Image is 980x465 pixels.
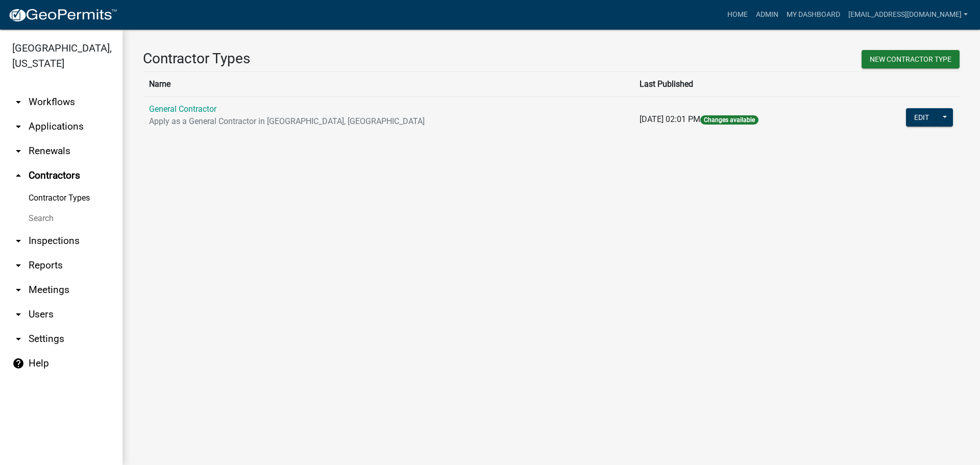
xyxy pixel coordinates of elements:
span: Changes available [700,115,758,125]
i: arrow_drop_down [12,284,24,296]
a: [EMAIL_ADDRESS][DOMAIN_NAME] [844,5,972,25]
a: My Dashboard [782,5,844,25]
a: Home [723,5,752,25]
i: arrow_drop_down [12,145,24,157]
button: New Contractor Type [862,50,960,68]
i: arrow_drop_up [12,169,24,182]
i: help [12,357,24,370]
p: Apply as a General Contractor in [GEOGRAPHIC_DATA], [GEOGRAPHIC_DATA] [149,115,627,128]
i: arrow_drop_down [12,120,24,133]
i: arrow_drop_down [12,333,24,345]
th: Last Published [633,71,857,96]
span: [DATE] 02:01 PM [640,114,700,124]
i: arrow_drop_down [12,308,24,321]
h3: Contractor Types [143,50,544,67]
button: Edit [906,108,937,127]
i: arrow_drop_down [12,259,24,272]
i: arrow_drop_down [12,96,24,108]
a: General Contractor [149,104,216,114]
a: Admin [752,5,782,25]
i: arrow_drop_down [12,235,24,247]
th: Name [143,71,633,96]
